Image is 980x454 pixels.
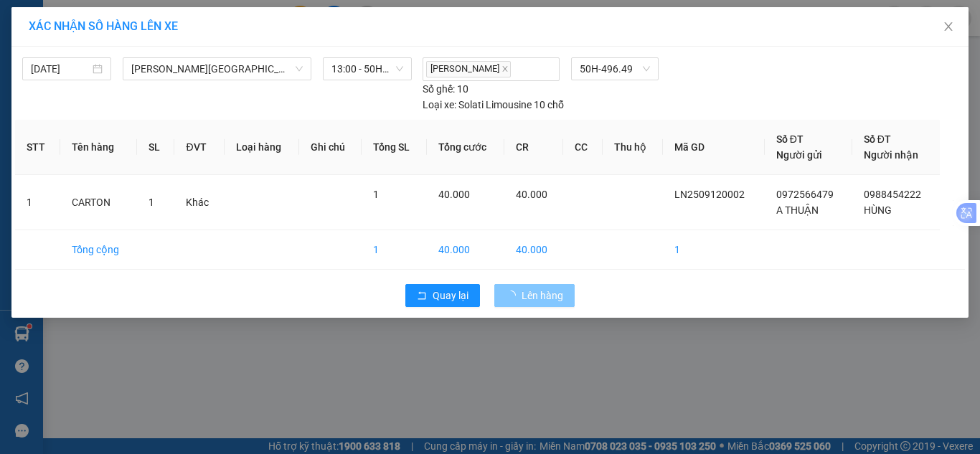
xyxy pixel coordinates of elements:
[494,284,575,307] button: Lên hàng
[137,120,174,175] th: SL
[423,81,468,97] div: 10
[504,230,564,270] td: 40.000
[15,175,60,230] td: 1
[864,204,892,216] span: HÙNG
[427,120,504,175] th: Tổng cước
[433,288,468,303] span: Quay lại
[563,120,603,175] th: CC
[663,230,765,270] td: 1
[776,204,819,216] span: A THUẬN
[405,284,480,307] button: rollbackQuay lại
[928,7,969,47] button: Close
[580,58,650,80] span: 50H-496.49
[174,120,225,175] th: ĐVT
[504,120,564,175] th: CR
[12,12,102,47] div: VP Lộc Ninh
[31,61,90,77] input: 12/09/2025
[864,149,918,161] span: Người nhận
[603,120,663,175] th: Thu hộ
[417,290,427,302] span: rollback
[295,65,303,73] span: down
[299,120,362,175] th: Ghi chú
[112,14,146,29] span: Nhận:
[674,189,745,200] span: LN2509120002
[776,133,804,145] span: Số ĐT
[60,230,137,270] td: Tổng cộng
[427,230,504,270] td: 40.000
[15,120,60,175] th: STT
[426,61,511,77] span: [PERSON_NAME]
[864,189,921,200] span: 0988454222
[423,97,456,113] span: Loại xe:
[29,19,178,33] span: XÁC NHẬN SỐ HÀNG LÊN XE
[506,290,522,301] span: loading
[60,120,137,175] th: Tên hàng
[663,120,765,175] th: Mã GD
[776,149,822,161] span: Người gửi
[112,12,209,47] div: VP Bình Triệu
[131,58,303,80] span: Lộc Ninh - Hồ Chí Minh
[776,189,834,200] span: 0972566479
[438,189,470,200] span: 40.000
[11,94,33,109] span: CR :
[864,133,891,145] span: Số ĐT
[149,197,154,208] span: 1
[362,230,427,270] td: 1
[60,175,137,230] td: CARTON
[516,189,547,200] span: 40.000
[501,65,509,72] span: close
[331,58,403,80] span: 13:00 - 50H-496.49
[12,47,102,64] div: A THUẬN
[174,175,225,230] td: Khác
[423,81,455,97] span: Số ghế:
[12,14,34,29] span: Gửi:
[423,97,564,113] div: Solati Limousine 10 chỗ
[11,93,104,110] div: 40.000
[373,189,379,200] span: 1
[362,120,427,175] th: Tổng SL
[225,120,299,175] th: Loại hàng
[943,21,954,32] span: close
[522,288,563,303] span: Lên hàng
[112,47,209,64] div: HÙNG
